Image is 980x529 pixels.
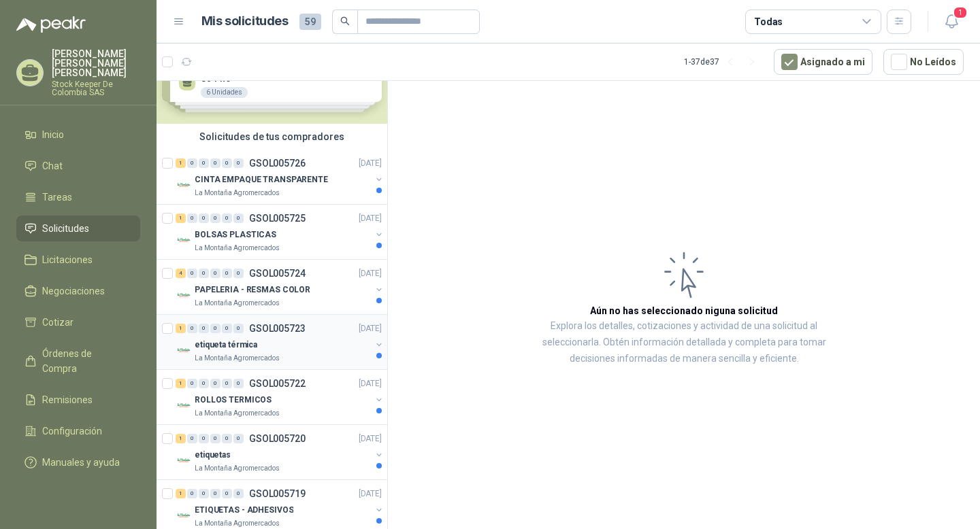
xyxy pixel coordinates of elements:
[359,157,382,170] p: [DATE]
[176,210,385,254] a: 1 0 0 0 0 0 GSOL005725[DATE] Company LogoBOLSAS PLASTICASLa Montaña Agromercados
[187,324,197,333] div: 0
[233,269,244,278] div: 0
[176,434,186,443] div: 1
[222,158,232,168] div: 0
[176,397,192,413] img: Company Logo
[359,432,382,445] p: [DATE]
[187,379,197,388] div: 0
[199,324,209,333] div: 0
[176,265,385,309] a: 4 0 0 0 0 0 GSOL005724[DATE] Company LogoPAPELERIA - RESMAS COLORLa Montaña Agromercados
[42,127,64,142] span: Inicio
[16,122,140,148] a: Inicio
[187,269,197,278] div: 0
[883,49,964,75] button: No Leídos
[524,318,844,367] p: Explora los detalles, cotizaciones y actividad de una solicitud al seleccionarla. Obtén informaci...
[233,158,244,168] div: 0
[42,455,120,470] span: Manuales y ayuda
[359,488,382,500] p: [DATE]
[199,379,209,388] div: 0
[16,418,140,444] a: Configuración
[16,153,140,179] a: Chat
[52,80,140,97] p: Stock Keeper De Colombia SAS
[176,375,385,419] a: 1 0 0 0 0 0 GSOL005722[DATE] Company LogoROLLOS TERMICOSLa Montaña Agromercados
[222,489,232,498] div: 0
[233,434,244,443] div: 0
[249,379,306,388] p: GSOL005722
[176,287,192,303] img: Company Logo
[210,214,220,223] div: 0
[359,322,382,335] p: [DATE]
[42,221,89,236] span: Solicitudes
[187,214,197,223] div: 0
[176,379,186,388] div: 1
[16,341,140,381] a: Órdenes de Compra
[210,269,220,278] div: 0
[42,392,93,407] span: Remisiones
[176,507,192,524] img: Company Logo
[157,124,387,150] div: Solicitudes de tus compradores
[176,485,385,529] a: 1 0 0 0 0 0 GSOL005719[DATE] Company LogoETIQUETAS - ADHESIVOSLa Montaña Agromercados
[195,408,280,419] p: La Montaña Agromercados
[249,214,306,223] p: GSOL005725
[233,379,244,388] div: 0
[684,51,763,73] div: 1 - 37 de 37
[195,339,257,352] p: etiqueta térmica
[233,214,244,223] div: 0
[199,158,209,168] div: 0
[16,216,140,241] a: Solicitudes
[249,489,306,498] p: GSOL005719
[16,449,140,475] a: Manuales y ayuda
[359,267,382,280] p: [DATE]
[222,379,232,388] div: 0
[187,434,197,443] div: 0
[195,449,231,462] p: etiquetas
[42,424,102,439] span: Configuración
[249,158,306,168] p: GSOL005726
[754,14,783,29] div: Todas
[16,184,140,210] a: Tareas
[222,214,232,223] div: 0
[201,12,289,31] h1: Mis solicitudes
[195,188,280,199] p: La Montaña Agromercados
[195,504,293,517] p: ETIQUETAS - ADHESIVOS
[176,320,385,364] a: 1 0 0 0 0 0 GSOL005723[DATE] Company Logoetiqueta térmicaLa Montaña Agromercados
[249,434,306,443] p: GSOL005720
[176,324,186,333] div: 1
[176,214,186,223] div: 1
[222,269,232,278] div: 0
[210,324,220,333] div: 0
[195,284,310,296] p: PAPELERIA - RESMAS COLOR
[187,489,197,498] div: 0
[249,269,306,278] p: GSOL005724
[176,232,192,248] img: Company Logo
[52,49,140,78] p: [PERSON_NAME] [PERSON_NAME] [PERSON_NAME]
[199,269,209,278] div: 0
[16,247,140,273] a: Licitaciones
[210,379,220,388] div: 0
[42,158,63,173] span: Chat
[222,434,232,443] div: 0
[176,342,192,358] img: Company Logo
[195,518,280,529] p: La Montaña Agromercados
[195,243,280,254] p: La Montaña Agromercados
[176,155,385,199] a: 1 0 0 0 0 0 GSOL005726[DATE] Company LogoCINTA EMPAQUE TRANSPARENTELa Montaña Agromercados
[187,158,197,168] div: 0
[195,173,328,186] p: CINTA EMPAQUE TRANSPARENTE
[42,190,72,205] span: Tareas
[176,158,186,168] div: 1
[249,324,306,333] p: GSOL005723
[233,324,244,333] div: 0
[195,228,276,241] p: BOLSAS PLASTICAS
[233,489,244,498] div: 0
[199,214,209,223] div: 0
[359,212,382,225] p: [DATE]
[176,269,186,278] div: 4
[199,489,209,498] div: 0
[176,452,192,468] img: Company Logo
[199,434,209,443] div: 0
[195,463,280,474] p: La Montaña Agromercados
[210,489,220,498] div: 0
[590,303,778,318] h3: Aún no has seleccionado niguna solicitud
[176,430,385,474] a: 1 0 0 0 0 0 GSOL005720[DATE] Company LogoetiquetasLa Montaña Agromercados
[16,278,140,304] a: Negociaciones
